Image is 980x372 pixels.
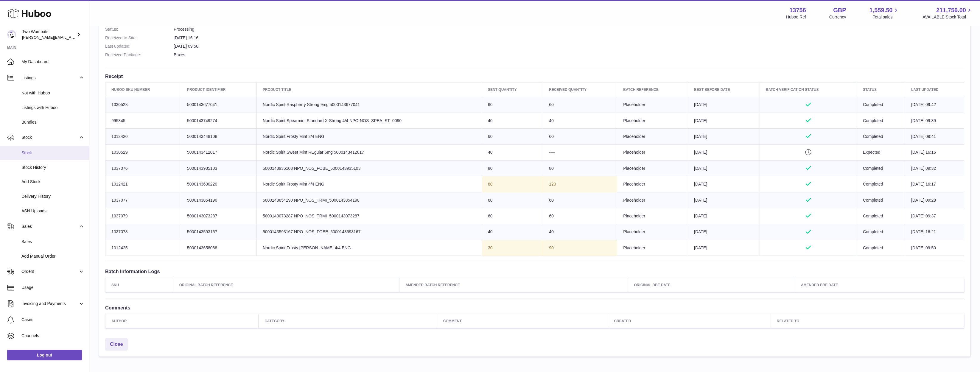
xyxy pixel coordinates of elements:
a: Close [105,338,128,351]
td: 5000143854190 [181,192,256,208]
td: Nordic Spirit Frosty Mint 3/4 ENG [256,129,482,144]
td: Completed [857,192,905,208]
td: 5000143073287 NPO_NOS_TRMI_5000143073287 [256,208,482,224]
td: 60 [543,192,617,208]
h3: Comments [105,304,964,311]
td: 1037079 [105,208,181,224]
th: Product title [256,83,482,97]
th: Product Identifier [181,83,256,97]
td: [DATE] [688,144,760,160]
td: 1012425 [105,240,181,256]
div: Currency [829,14,846,20]
th: Created [608,314,771,328]
th: Amended BBE Date [795,278,964,292]
th: Author [105,314,259,328]
td: 40 [482,144,543,160]
th: Original BBE Date [628,278,795,292]
td: [DATE] 16:21 [905,224,964,240]
td: [DATE] 09:37 [905,208,964,224]
td: 40 [543,113,617,128]
h3: Batch Information Logs [105,268,964,275]
td: Placeholder [617,129,688,144]
td: Placeholder [617,208,688,224]
td: Completed [857,97,905,113]
span: Sales [21,239,85,245]
td: Placeholder [617,113,688,128]
td: [DATE] [688,176,760,192]
td: Placeholder [617,161,688,176]
span: Add Manual Order [21,253,85,259]
td: 40 [482,224,543,240]
span: Sales [21,224,78,229]
span: Cases [21,317,85,323]
td: 60 [543,208,617,224]
span: My Dashboard [21,59,85,65]
td: Nordic Spirit Frosty Mint 4/4 ENG [256,176,482,192]
span: [PERSON_NAME][EMAIL_ADDRESS][DOMAIN_NAME] [22,35,119,40]
th: Last updated [905,83,964,97]
td: 5000143935103 NPO_NOS_FOBE_5000143935103 [256,161,482,176]
td: 5000143658088 [181,240,256,256]
span: Channels [21,333,85,339]
td: 80 [482,161,543,176]
span: Listings [21,75,78,81]
th: Sent Quantity [482,83,543,97]
a: 1,559.50 Total sales [869,6,900,20]
td: 40 [543,224,617,240]
span: Stock [21,150,85,156]
th: Amended Batch Reference [399,278,628,292]
td: Placeholder [617,97,688,113]
dd: [DATE] 16:16 [174,35,964,41]
td: Completed [857,113,905,128]
td: 5000143935103 [181,161,256,176]
td: 995845 [105,113,181,128]
td: Expected [857,144,905,160]
th: Received Quantity [543,83,617,97]
td: Completed [857,129,905,144]
a: 211,756.00 AVAILABLE Stock Total [923,6,973,20]
td: [DATE] [688,161,760,176]
td: -— [543,144,617,160]
td: [DATE] 16:17 [905,176,964,192]
span: ASN Uploads [21,208,85,214]
span: AVAILABLE Stock Total [923,14,973,20]
td: Completed [857,161,905,176]
td: 5000143593167 [181,224,256,240]
th: Comment [437,314,608,328]
td: 5000143749274 [181,113,256,128]
td: Completed [857,176,905,192]
td: [DATE] 09:41 [905,129,964,144]
dt: Received to Site: [105,35,174,41]
span: Orders [21,269,78,274]
span: 211,756.00 [936,6,966,14]
td: [DATE] [688,240,760,256]
td: 5000143593167 NPO_NOS_FOBE_5000143593167 [256,224,482,240]
span: Total sales [873,14,899,20]
td: Completed [857,224,905,240]
td: [DATE] [688,208,760,224]
td: 120 [543,176,617,192]
td: 60 [543,97,617,113]
td: 60 [482,129,543,144]
th: Status [857,83,905,97]
td: Placeholder [617,240,688,256]
th: Batch Verification Status [760,83,857,97]
th: Batch Reference [617,83,688,97]
td: 5000143448108 [181,129,256,144]
span: Usage [21,285,85,290]
td: Nordic Spirit Frosty [PERSON_NAME] 4/4 ENG [256,240,482,256]
td: Placeholder [617,224,688,240]
td: 1030528 [105,97,181,113]
span: Bundles [21,119,85,125]
td: [DATE] 09:42 [905,97,964,113]
td: Nordic Spirit Spearmint Standard X-Strong 4/4 NPO-NOS_SPEA_ST_0090 [256,113,482,128]
td: [DATE] [688,113,760,128]
th: SKU [105,278,173,292]
td: 60 [482,192,543,208]
span: Not with Huboo [21,90,85,96]
strong: GBP [833,6,846,14]
a: Log out [7,350,82,360]
span: Delivery History [21,194,85,199]
dd: Processing [174,27,964,32]
td: 1012421 [105,176,181,192]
